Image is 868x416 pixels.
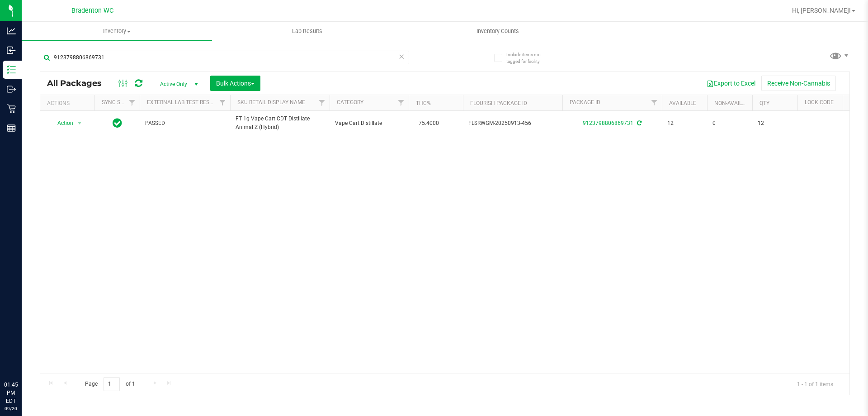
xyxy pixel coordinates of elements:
a: Flourish Package ID [470,100,527,106]
span: PASSED [145,119,225,128]
a: THC% [416,100,431,106]
a: Filter [647,95,662,110]
a: Package ID [570,99,600,105]
span: In Sync [113,117,122,129]
a: Category [337,99,363,105]
a: Filter [215,95,230,110]
span: Bulk Actions [216,80,255,87]
a: Sku Retail Display Name [237,99,305,105]
span: 12 [667,119,702,128]
p: 09/20 [4,405,18,412]
span: Clear [398,51,405,62]
a: Filter [315,95,330,110]
span: Sync from Compliance System [636,120,642,126]
span: Lab Results [280,27,335,35]
div: Actions [47,100,91,106]
a: Inventory [22,22,212,41]
span: Page of 1 [77,377,142,391]
span: Action [49,117,74,129]
span: Include items not tagged for facility [506,51,552,65]
a: Filter [125,95,140,110]
a: Filter [394,95,409,110]
input: 1 [104,377,120,391]
span: select [74,117,85,129]
input: Search Package ID, Item Name, SKU, Lot or Part Number... [40,51,409,64]
inline-svg: Retail [7,104,16,113]
span: Vape Cart Distillate [335,119,403,128]
inline-svg: Outbound [7,85,16,94]
a: Available [669,100,696,106]
iframe: Resource center [9,344,36,371]
inline-svg: Inbound [7,46,16,55]
span: Hi, [PERSON_NAME]! [792,7,851,14]
span: 1 - 1 of 1 items [790,377,840,391]
a: Inventory Counts [402,22,593,41]
button: Bulk Actions [210,76,260,91]
span: Bradenton WC [71,7,113,14]
button: Receive Non-Cannabis [761,76,836,91]
a: 9123798806869731 [583,120,633,126]
a: External Lab Test Result [147,99,218,105]
a: Lock Code [805,99,834,105]
a: Qty [759,100,769,106]
a: Sync Status [102,99,137,105]
a: Lab Results [212,22,402,41]
span: Inventory [22,27,212,35]
span: 0 [712,119,747,128]
span: 12 [758,119,792,128]
a: Non-Available [714,100,755,106]
span: Inventory Counts [464,27,531,35]
inline-svg: Reports [7,124,16,133]
inline-svg: Inventory [7,65,16,74]
span: 75.4000 [414,117,443,130]
button: Export to Excel [701,76,761,91]
span: All Packages [47,78,111,88]
inline-svg: Analytics [7,26,16,35]
p: 01:45 PM EDT [4,381,18,405]
span: FLSRWGM-20250913-456 [468,119,557,128]
span: FT 1g Vape Cart CDT Distillate Animal Z (Hybrid) [236,115,324,132]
